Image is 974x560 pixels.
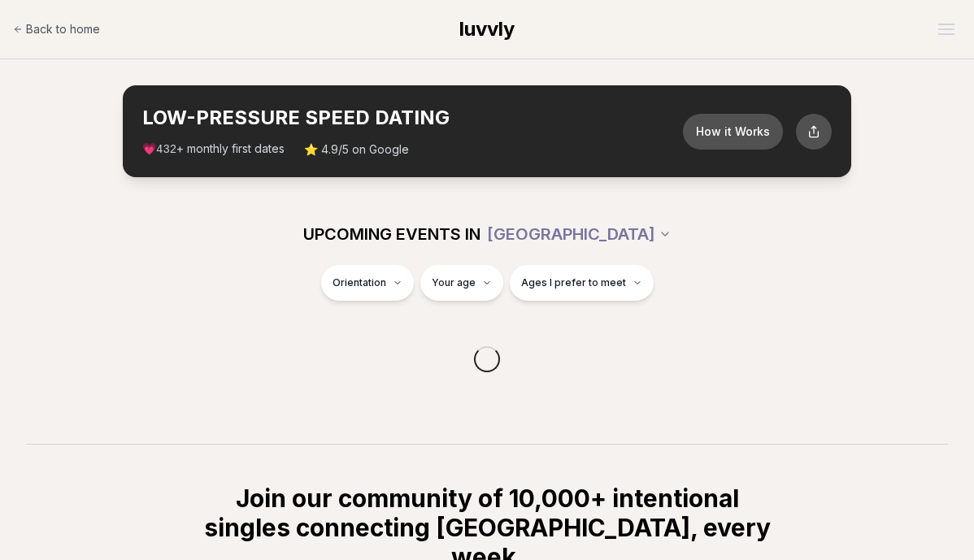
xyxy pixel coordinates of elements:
[420,265,503,301] button: Your age
[487,216,672,252] button: [GEOGRAPHIC_DATA]
[432,276,476,289] span: Your age
[13,13,100,46] a: Back to home
[459,16,515,42] a: luvvly
[683,114,783,150] button: How it Works
[26,21,100,37] span: Back to home
[303,223,480,245] span: UPCOMING EVENTS IN
[304,141,409,158] span: ⭐ 4.9/5 on Google
[333,276,386,289] span: Orientation
[156,143,176,156] span: 432
[142,105,683,131] h2: LOW-PRESSURE SPEED DATING
[459,17,515,41] span: luvvly
[142,141,285,158] span: 💗 + monthly first dates
[321,265,414,301] button: Orientation
[510,265,654,301] button: Ages I prefer to meet
[932,17,961,41] button: Open menu
[521,276,626,289] span: Ages I prefer to meet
